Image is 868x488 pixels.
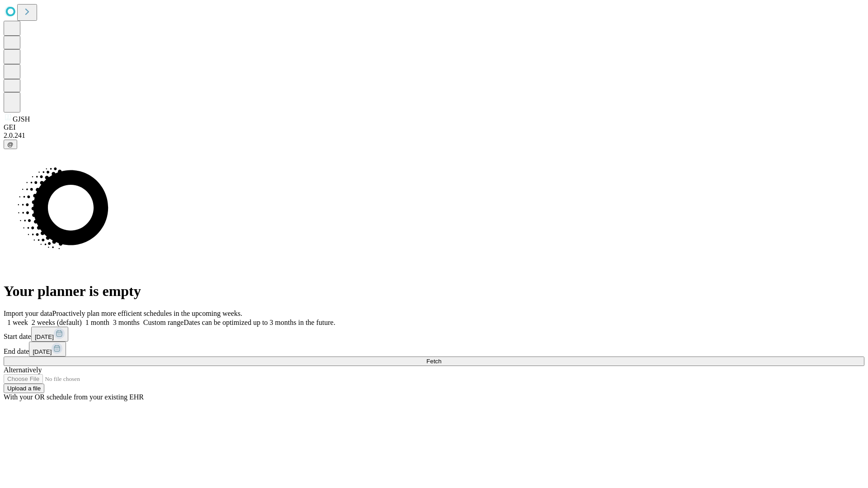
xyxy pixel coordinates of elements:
span: Alternatively [4,366,42,374]
span: Custom range [143,319,184,326]
span: Import your data [4,310,52,317]
div: 2.0.241 [4,131,864,140]
span: 1 month [85,319,109,326]
span: 2 weeks (default) [32,319,82,326]
span: Fetch [426,358,441,365]
button: [DATE] [29,342,66,357]
span: 1 week [7,319,28,326]
div: GEI [4,123,864,131]
button: Fetch [4,357,864,366]
button: @ [4,140,17,149]
h1: Your planner is empty [4,283,864,300]
span: With your OR schedule from your existing EHR [4,393,144,401]
span: [DATE] [33,348,52,355]
div: Start date [4,327,864,342]
button: [DATE] [31,327,68,342]
span: GJSH [13,115,30,123]
span: Dates can be optimized up to 3 months in the future. [184,319,335,326]
div: End date [4,342,864,357]
span: 3 months [113,319,140,326]
span: Proactively plan more efficient schedules in the upcoming weeks. [52,310,242,317]
span: @ [7,141,14,148]
button: Upload a file [4,384,44,393]
span: [DATE] [35,333,54,340]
